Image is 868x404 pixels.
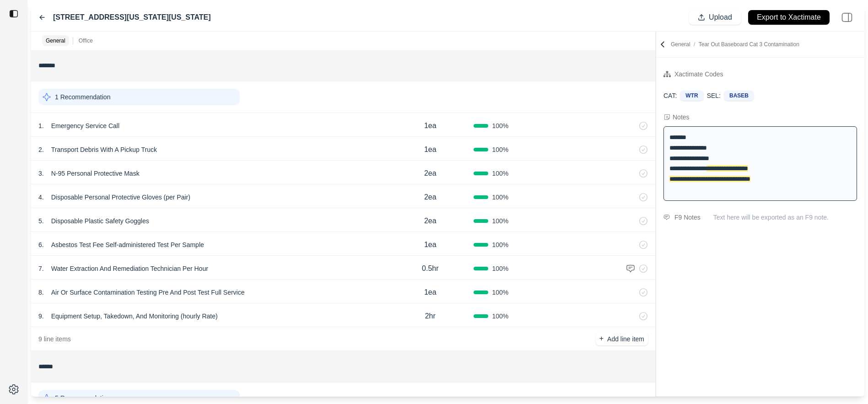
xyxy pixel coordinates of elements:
[492,121,508,130] span: 100 %
[748,10,830,25] button: Export to Xactimate
[48,286,248,299] p: Air Or Surface Contamination Testing Pre And Post Test Full Service
[425,311,436,322] p: 2hr
[424,144,437,155] p: 1ea
[38,193,44,202] p: 4 .
[38,169,44,178] p: 3 .
[424,192,437,203] p: 2ea
[38,145,44,154] p: 2 .
[48,215,153,227] p: Disposable Plastic Safety Goggles
[48,262,212,275] p: Water Extraction And Remediation Technician Per Hour
[48,310,221,323] p: Equipment Setup, Takedown, And Monitoring (hourly Rate)
[424,168,437,179] p: 2ea
[48,238,208,251] p: Asbestos Test Fee Self-administered Test Per Sample
[38,216,44,226] p: 5 .
[663,215,670,220] img: comment
[707,91,721,100] p: SEL:
[673,113,690,122] div: Notes
[46,37,65,44] p: General
[492,193,508,202] span: 100 %
[599,334,604,344] p: +
[492,264,508,273] span: 100 %
[671,41,799,48] p: General
[53,12,211,23] label: [STREET_ADDRESS][US_STATE][US_STATE]
[424,287,437,298] p: 1ea
[607,334,644,344] p: Add line item
[709,12,732,23] p: Upload
[38,288,44,297] p: 8 .
[38,312,44,321] p: 9 .
[424,239,437,250] p: 1ea
[713,213,857,222] p: Text here will be exported as an F9 note.
[492,145,508,154] span: 100 %
[424,120,437,131] p: 1ea
[492,312,508,321] span: 100 %
[38,334,71,344] p: 9 line items
[699,41,799,48] span: Tear Out Baseboard Cat 3 Contamination
[724,91,754,101] div: BASEB
[492,288,508,297] span: 100 %
[492,240,508,249] span: 100 %
[626,264,635,273] img: comment
[55,92,110,102] p: 1 Recommendation
[492,169,508,178] span: 100 %
[48,143,161,156] p: Transport Debris With A Pickup Truck
[38,264,44,273] p: 7 .
[48,191,194,204] p: Disposable Personal Protective Gloves (per Pair)
[79,37,93,44] p: Office
[596,333,648,345] button: +Add line item
[492,216,508,226] span: 100 %
[38,121,44,130] p: 1 .
[48,119,123,132] p: Emergency Service Call
[48,167,143,180] p: N-95 Personal Protective Mask
[38,240,44,249] p: 6 .
[837,7,857,27] img: right-panel.svg
[690,41,699,48] span: /
[757,12,821,23] p: Export to Xactimate
[9,9,18,18] img: toggle sidebar
[689,10,741,25] button: Upload
[680,91,703,101] div: WTR
[663,91,677,100] p: CAT:
[55,393,113,403] p: 5 Recommendations
[674,212,701,223] div: F9 Notes
[674,69,723,80] div: Xactimate Codes
[424,215,437,226] p: 2ea
[422,263,438,274] p: 0.5hr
